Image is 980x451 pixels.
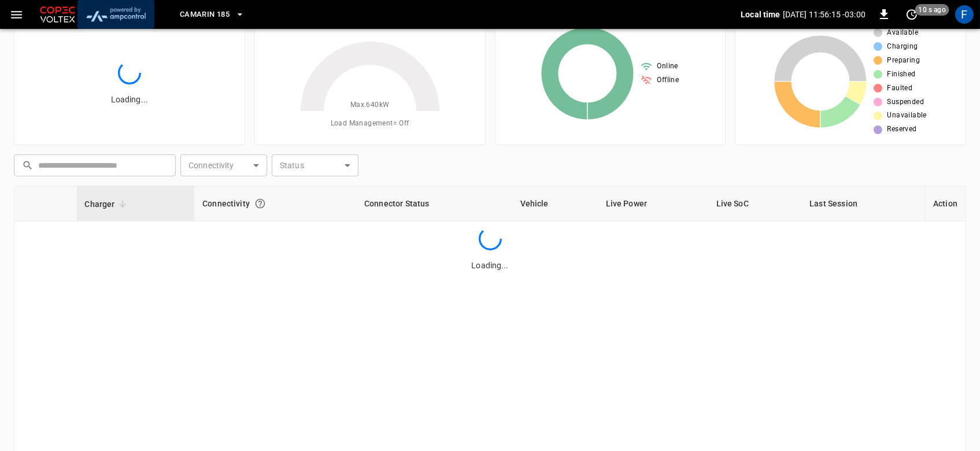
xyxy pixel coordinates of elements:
th: Connector Status [356,186,512,221]
th: Live Power [598,186,708,221]
p: [DATE] 11:56:15 -03:00 [783,9,866,20]
span: Offline [657,75,679,86]
span: Preparing [887,55,920,66]
img: Customer Logo [38,3,77,25]
span: Reserved [887,124,916,135]
button: Camarin 185 [175,3,249,26]
span: Charger [85,197,130,211]
button: Connection between the charger and our software. [250,193,271,214]
span: Charging [887,41,918,53]
th: Vehicle [512,186,598,221]
th: Action [924,186,966,221]
span: Unavailable [887,110,926,121]
span: Load Management = Off [331,118,409,130]
div: profile-icon [955,5,974,24]
span: Finished [887,69,915,80]
button: set refresh interval [903,5,921,24]
span: Online [657,61,678,72]
span: Loading... [471,261,508,270]
span: Available [887,27,918,39]
span: Faulted [887,83,912,94]
span: Suspended [887,97,924,108]
span: Camarin 185 [180,8,230,21]
img: ampcontrol.io logo [82,3,150,25]
span: Max. 640 kW [350,99,390,111]
span: Loading... [111,95,148,104]
th: Live SoC [708,186,802,221]
p: Local time [741,9,781,20]
span: 10 s ago [915,4,949,16]
div: Connectivity [202,193,348,214]
th: Last Session [801,186,924,221]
